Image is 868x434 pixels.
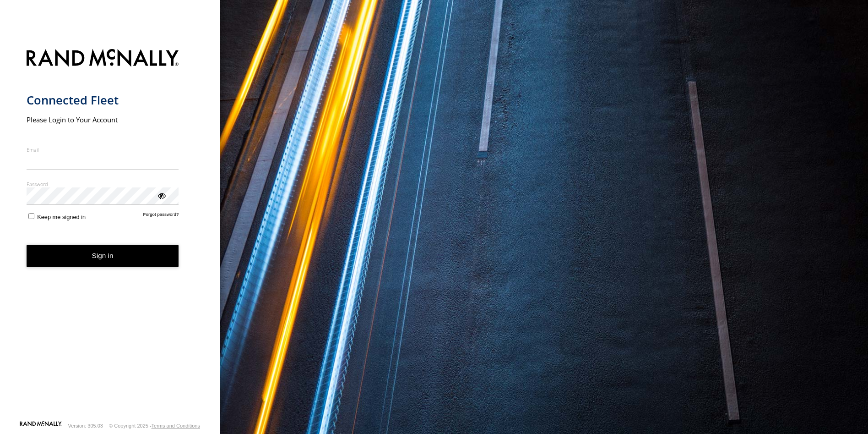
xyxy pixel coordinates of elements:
[27,47,179,71] img: Rand McNally
[27,44,194,420] form: main
[27,181,179,187] label: Password
[27,146,179,153] label: Email
[109,423,200,429] div: © Copyright 2025 -
[27,93,179,108] h1: Connected Fleet
[27,115,179,124] h2: Please Login to Your Account
[68,423,103,429] div: Version: 305.03
[152,423,200,429] a: Terms and Conditions
[27,245,179,267] button: Sign in
[28,213,34,219] input: Keep me signed in
[143,212,179,220] a: Forgot password?
[37,214,86,220] span: Keep me signed in
[157,191,166,200] div: ViewPassword
[20,421,62,430] a: Visit our Website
